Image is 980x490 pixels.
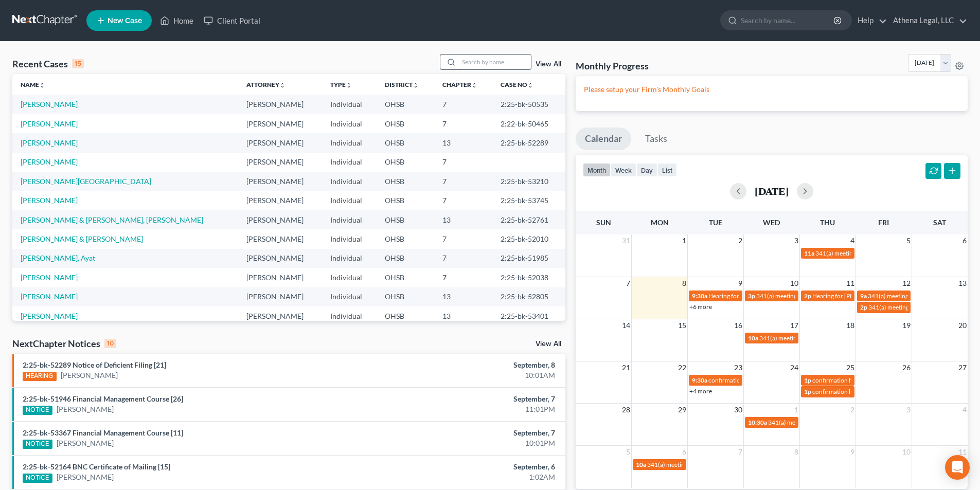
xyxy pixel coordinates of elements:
td: 2:22-bk-50465 [492,114,565,133]
td: [PERSON_NAME] [238,95,322,114]
span: 9 [849,446,856,458]
td: Individual [322,153,377,172]
span: 5 [905,234,912,247]
span: 13 [957,277,968,289]
a: Tasks [636,128,676,150]
a: [PERSON_NAME][GEOGRAPHIC_DATA] [21,177,151,186]
td: Individual [322,268,377,287]
span: 4 [849,234,856,247]
a: Attorneyunfold_more [246,81,286,88]
span: Thu [820,218,835,227]
td: [PERSON_NAME] [238,191,322,210]
input: Search by name... [459,55,531,69]
div: 11:01PM [384,404,555,414]
td: OHSB [377,287,434,306]
span: 1 [793,404,799,416]
button: month [583,163,611,177]
div: 10:01AM [384,370,555,380]
div: NOTICE [23,474,52,483]
td: 7 [434,95,493,114]
a: [PERSON_NAME] [61,370,118,380]
span: 15 [677,319,687,332]
button: week [611,163,636,177]
span: 10a [636,461,646,468]
span: 10:30a [748,419,767,426]
span: 3 [793,234,799,247]
span: 1p [804,376,811,384]
td: 2:25-bk-52289 [492,133,565,152]
td: 2:25-bk-51985 [492,249,565,268]
span: 31 [621,234,631,247]
span: 18 [845,319,856,332]
td: 7 [434,114,493,133]
span: 24 [789,361,799,374]
span: 11a [804,249,814,257]
a: 2:25-bk-51946 Financial Management Course [26] [23,394,183,403]
a: [PERSON_NAME] [21,196,78,205]
span: 26 [901,361,912,374]
h3: Monthly Progress [576,60,649,72]
i: unfold_more [346,82,352,88]
div: September, 7 [384,394,555,404]
a: 2:25-bk-52289 Notice of Deficient Filing [21] [23,360,166,369]
span: 7 [737,446,743,458]
td: [PERSON_NAME] [238,306,322,325]
div: 10 [104,339,116,348]
span: 23 [733,361,743,374]
td: Individual [322,95,377,114]
a: [PERSON_NAME] [21,157,78,166]
td: OHSB [377,229,434,248]
td: [PERSON_NAME] [238,114,322,133]
td: 7 [434,153,493,172]
span: 8 [793,446,799,458]
td: 7 [434,249,493,268]
td: 7 [434,229,493,248]
p: Please setup your Firm's Monthly Goals [584,84,959,95]
a: [PERSON_NAME] [21,273,78,282]
span: 6 [681,446,687,458]
span: 1 [681,234,687,247]
td: 7 [434,268,493,287]
td: Individual [322,306,377,325]
div: September, 6 [384,462,555,472]
td: 13 [434,210,493,229]
a: Home [155,11,199,30]
a: View All [536,61,561,68]
td: Individual [322,229,377,248]
span: 25 [845,361,856,374]
td: OHSB [377,95,434,114]
a: View All [536,340,561,348]
a: [PERSON_NAME] [57,438,114,448]
td: OHSB [377,114,434,133]
td: 7 [434,191,493,210]
a: [PERSON_NAME] [21,312,78,320]
a: Athena Legal, LLC [888,11,967,30]
span: 9:30a [692,376,707,384]
td: 2:25-bk-50535 [492,95,565,114]
td: Individual [322,114,377,133]
td: 2:25-bk-53210 [492,172,565,191]
td: [PERSON_NAME] [238,249,322,268]
span: confirmation hearing for [PERSON_NAME] [812,388,928,395]
span: 341(a) meeting for [PERSON_NAME] [768,419,867,426]
td: Individual [322,133,377,152]
span: 2p [860,303,867,311]
a: Help [852,11,887,30]
i: unfold_more [471,82,477,88]
td: OHSB [377,268,434,287]
a: [PERSON_NAME] [21,138,78,147]
span: 3 [905,404,912,416]
div: 10:01PM [384,438,555,448]
a: Chapterunfold_more [442,81,477,88]
td: OHSB [377,133,434,152]
a: [PERSON_NAME] [21,100,78,108]
span: 19 [901,319,912,332]
div: NOTICE [23,440,52,449]
span: 28 [621,404,631,416]
td: 13 [434,306,493,325]
td: 7 [434,172,493,191]
span: 341(a) meeting for Ti'[PERSON_NAME] [759,334,865,342]
span: 341(a) meeting for [PERSON_NAME] [815,249,915,257]
a: [PERSON_NAME] [57,472,114,482]
td: 2:25-bk-53745 [492,191,565,210]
